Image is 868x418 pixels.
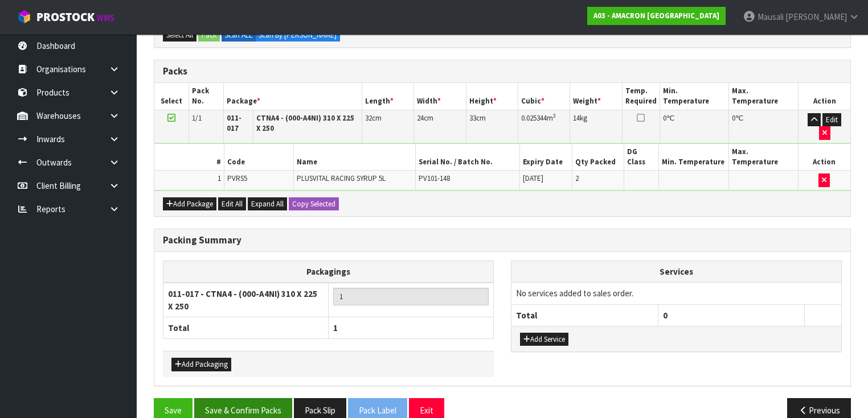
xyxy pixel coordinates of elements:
[511,261,841,283] th: Services
[575,173,579,183] span: 2
[659,144,728,171] th: Min. Temperature
[729,83,799,110] th: Max. Temperature
[333,322,338,333] span: 1
[732,113,735,123] span: 0
[573,113,580,123] span: 14
[785,11,847,22] span: [PERSON_NAME]
[163,317,329,339] th: Total
[622,83,660,110] th: Temp. Required
[154,144,224,171] th: #
[168,288,317,311] strong: 011-017 - CTNA4 - (000-A4NI) 310 X 225 X 250
[572,144,624,171] th: Qty Packed
[728,144,798,171] th: Max. Temperature
[248,197,287,211] button: Expand All
[251,199,284,209] span: Expand All
[227,113,241,133] strong: 011-017
[163,28,196,42] button: Select All
[758,11,784,22] span: Mausali
[417,113,424,123] span: 24
[553,112,556,119] sup: 3
[511,304,658,326] th: Total
[293,144,415,171] th: Name
[163,235,842,246] h3: Packing Summary
[227,173,247,183] span: PVRS5
[289,197,339,211] button: Copy Selected
[466,110,518,143] td: cm
[297,173,386,183] span: PLUSVITAL RACING SYRUP 5L
[523,173,543,183] span: [DATE]
[414,83,466,110] th: Width
[256,113,354,133] strong: CTNA4 - (000-A4NI) 310 X 225 X 250
[520,144,572,171] th: Expiry Date
[163,66,842,77] h3: Packs
[414,110,466,143] td: cm
[521,113,547,123] span: 0.025344
[17,10,31,24] img: cube-alt.png
[660,83,729,110] th: Min. Temperature
[163,260,494,283] th: Packagings
[799,83,850,110] th: Action
[189,83,224,110] th: Pack No.
[224,144,293,171] th: Code
[415,144,519,171] th: Serial No. / Batch No.
[520,333,568,346] button: Add Service
[419,173,450,183] span: PV101-148
[518,83,570,110] th: Cubic
[163,197,216,211] button: Add Package
[97,13,114,23] small: WMS
[218,173,221,183] span: 1
[365,113,372,123] span: 32
[822,113,841,127] button: Edit
[570,83,622,110] th: Weight
[511,283,841,304] td: No services added to sales order.
[192,113,202,123] span: 1/1
[798,144,850,171] th: Action
[593,11,719,20] strong: A03 - AMACRON [GEOGRAPHIC_DATA]
[255,28,340,42] label: Scan By [PERSON_NAME]
[660,110,729,143] td: ℃
[466,83,518,110] th: Height
[362,83,414,110] th: Length
[570,110,622,143] td: kg
[518,110,570,143] td: m
[171,358,231,371] button: Add Packaging
[729,110,799,143] td: ℃
[198,28,220,42] button: Pack
[663,310,668,321] span: 0
[36,10,95,24] span: ProStock
[222,28,256,42] label: Scan ALL
[154,83,189,110] th: Select
[469,113,476,123] span: 33
[218,197,246,211] button: Edit All
[362,110,414,143] td: cm
[624,144,659,171] th: DG Class
[663,113,666,123] span: 0
[224,83,362,110] th: Package
[587,7,726,25] a: A03 - AMACRON [GEOGRAPHIC_DATA]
